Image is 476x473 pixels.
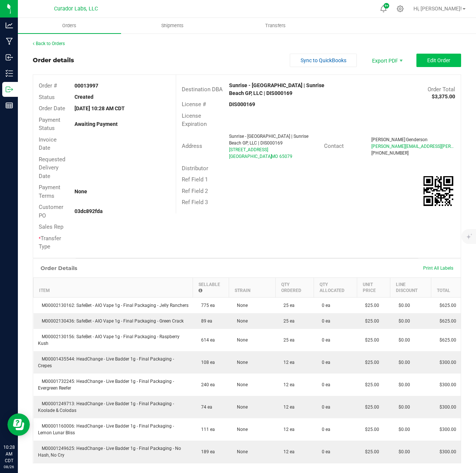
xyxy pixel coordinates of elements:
[38,401,174,413] span: M00001249713: HeadChange - Live Badder 1g - Final Packaging - Koolade & Colodas
[280,427,295,432] span: 12 ea
[197,337,215,343] span: 614 ea
[182,143,202,149] span: Address
[436,318,456,324] span: $625.00
[361,449,379,454] span: $25.00
[271,154,278,159] span: MO
[290,54,357,67] button: Sync to QuickBooks
[416,54,461,67] button: Edit Order
[361,382,379,387] span: $25.00
[280,382,295,387] span: 12 ea
[38,356,174,368] span: M00001435544: HeadChange - Live Badder 1g - Final Packaging - Crepes
[279,154,292,159] span: 65079
[6,22,13,29] inline-svg: Analytics
[38,318,184,324] span: M00002130436: SafeBet - AIO Vape 1g - Final Packaging - Green Crack
[318,337,330,343] span: 0 ea
[395,449,410,454] span: $0.00
[38,303,188,308] span: M00002130162: SafeBet - AIO Vape 1g - Final Packaging - Jelly Ranchers
[229,277,275,297] th: Strain
[7,413,30,436] iframe: Resource center
[314,277,357,297] th: Qty Allocated
[74,105,125,111] strong: [DATE] 10:28 AM CDT
[182,176,208,183] span: Ref Field 1
[74,208,103,214] strong: 03dc892fda
[395,427,410,432] span: $0.00
[436,427,456,432] span: $300.00
[229,154,272,159] span: [GEOGRAPHIC_DATA]
[229,82,324,96] strong: Sunrise - [GEOGRAPHIC_DATA] | Sunrise Beach GP, LLC | DIS000169
[395,404,410,410] span: $0.00
[182,199,208,206] span: Ref Field 3
[39,204,63,219] span: Customer PO
[233,360,248,365] span: None
[233,318,248,324] span: None
[34,277,193,297] th: Item
[385,4,388,7] span: 9+
[229,147,268,152] span: [STREET_ADDRESS]
[39,117,60,132] span: Payment Status
[233,337,248,343] span: None
[233,427,248,432] span: None
[182,101,206,108] span: License #
[280,337,295,343] span: 25 ea
[280,303,295,308] span: 25 ea
[233,404,248,410] span: None
[121,18,224,34] a: Shipments
[275,277,314,297] th: Qty Ordered
[39,105,65,112] span: Order Date
[224,18,327,34] a: Transfers
[39,82,57,89] span: Order #
[361,303,379,308] span: $25.00
[436,449,456,454] span: $300.00
[395,303,410,308] span: $0.00
[428,86,455,93] span: Order Total
[423,176,453,206] img: Scan me!
[361,404,379,410] span: $25.00
[39,136,57,152] span: Invoice Date
[318,404,330,410] span: 0 ea
[233,449,248,454] span: None
[406,137,428,142] span: Genderson
[6,54,13,61] inline-svg: Inbound
[395,337,410,343] span: $0.00
[280,404,295,410] span: 12 ea
[361,427,379,432] span: $25.00
[38,379,174,391] span: M00001732245: HeadChange - Live Badder 1g - Final Packaging - Evergreen Reefer
[361,337,379,343] span: $25.00
[301,57,346,63] span: Sync to QuickBooks
[197,382,215,387] span: 240 ea
[318,318,330,324] span: 0 ea
[233,303,248,308] span: None
[54,6,98,12] span: Curador Labs, LLC
[233,382,248,387] span: None
[318,360,330,365] span: 0 ea
[436,337,456,343] span: $625.00
[52,22,86,29] span: Orders
[182,112,207,128] span: License Expiration
[39,94,55,101] span: Status
[33,56,74,65] div: Order details
[197,303,215,308] span: 775 ea
[18,18,121,34] a: Orders
[197,427,215,432] span: 111 ea
[6,70,13,77] inline-svg: Inventory
[182,165,208,172] span: Distributor
[3,444,15,464] p: 10:28 AM CDT
[38,334,180,346] span: M00002130156: SafeBet - AIO Vape 1g - Final Packaging - Raspberry Kush
[74,121,118,127] strong: Awaiting Payment
[38,423,174,435] span: M00001160006: HeadChange - Live Badder 1g - Final Packaging - Lemon Lunar Bliss
[3,464,15,470] p: 08/26
[38,446,181,458] span: M00001249625: HeadChange - Live Badder 1g - Final Packaging - No Hash, No Cry
[395,360,410,365] span: $0.00
[413,6,462,12] span: Hi, [PERSON_NAME]!
[197,449,215,454] span: 189 ea
[324,143,344,149] span: Contact
[182,86,223,93] span: Destination DBA
[318,449,330,454] span: 0 ea
[436,404,456,410] span: $300.00
[436,360,456,365] span: $300.00
[361,360,379,365] span: $25.00
[197,318,212,324] span: 89 ea
[427,57,450,63] span: Edit Order
[270,154,271,159] span: ,
[357,277,390,297] th: Unit Price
